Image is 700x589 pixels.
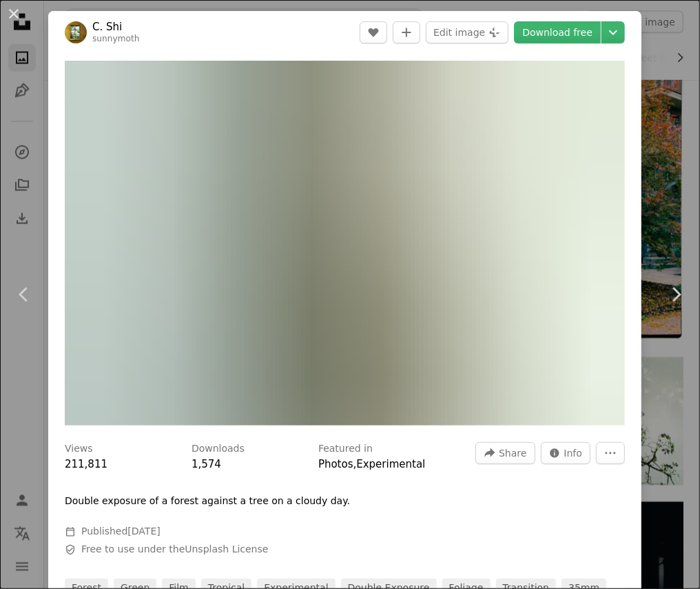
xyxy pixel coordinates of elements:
[65,61,625,426] img: Lush green tree branches in a misty forest.
[81,543,269,557] span: Free to use under the
[318,442,373,456] h3: Featured in
[601,21,625,43] button: Choose download size
[65,61,625,426] button: Zoom in on this image
[92,34,140,43] a: sunnymoth
[192,458,221,470] span: 1,574
[65,495,350,508] p: Double exposure of a forest against a tree on a cloudy day.
[356,458,425,470] a: Experimental
[360,21,387,43] button: Like
[318,458,353,470] a: Photos
[514,21,601,43] a: Download free
[475,442,535,464] button: Share this image
[541,442,591,464] button: Stats about this image
[596,442,625,464] button: More Actions
[65,442,93,456] h3: Views
[65,458,107,470] span: 211,811
[185,543,268,555] a: Unsplash License
[353,458,357,470] span: ,
[564,443,583,463] span: Info
[426,21,508,43] button: Edit image
[81,526,161,537] span: Published
[652,228,700,361] a: Next
[127,526,160,537] time: September 18, 2025 at 1:29:34 AM GMT+3
[65,21,87,43] img: Go to C. Shi's profile
[393,21,420,43] button: Add to Collection
[192,442,245,456] h3: Downloads
[92,20,140,34] a: C. Shi
[499,443,526,463] span: Share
